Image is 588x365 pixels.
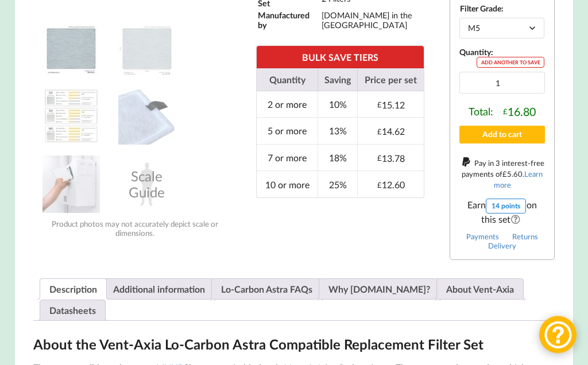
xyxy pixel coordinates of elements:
[377,126,405,137] div: 14.62
[503,107,508,117] span: £
[446,279,514,300] a: About Vent-Axia
[459,126,546,144] button: Add to cart
[318,145,357,172] td: 18%
[321,10,423,31] td: [DOMAIN_NAME] in the [GEOGRAPHIC_DATA]
[477,57,544,68] div: ADD ANOTHER TO SAVE
[318,92,357,118] td: 10%
[33,220,237,238] div: Product photos may not accurately depict scale or dimensions.
[460,4,501,14] label: Filter Grade
[377,180,405,191] div: 12.60
[462,159,544,190] span: Pay in 3 interest-free payments of .
[459,72,546,94] input: Product quantity
[377,153,405,164] div: 13.78
[318,171,357,198] td: 25%
[512,232,538,242] a: Returns
[502,170,523,179] div: 5.60
[49,301,96,321] a: Datasheets
[502,170,507,179] span: £
[257,145,318,172] td: 7 or more
[49,279,97,300] a: Description
[118,156,176,213] div: Scale Guide
[357,69,424,91] th: Price per set
[318,69,357,91] th: Saving
[33,336,555,354] h2: About the Vent-Axia Lo-Carbon Astra Compatible Replacement Filter Set
[466,232,499,242] a: Payments
[257,92,318,118] td: 2 or more
[328,279,430,300] a: Why [DOMAIN_NAME]?
[257,46,424,69] th: BULK SAVE TIERS
[257,69,318,91] th: Quantity
[257,171,318,198] td: 10 or more
[118,20,176,77] img: Dimensions and Filter Grade of the Vent-Axia Lo-Carbon Astra Compatible MVHR Filter Replacement S...
[377,181,382,190] span: £
[257,118,318,145] td: 5 or more
[118,88,176,145] img: MVHR Filter with a Black Tag
[488,242,516,251] a: Delivery
[221,279,312,300] a: Lo-Carbon Astra FAQs
[377,154,382,163] span: £
[42,20,100,77] img: Vent-Axia Lo-Carbon Astra Compatible MVHR Filter Replacement Set from MVHR.shop
[42,156,100,213] img: Installing an MVHR Filter
[377,100,382,110] span: £
[113,279,205,300] a: Additional information
[318,118,357,145] td: 13%
[486,199,526,214] div: 14 points
[42,88,100,145] img: A Table showing a comparison between G3, G4 and M5 for MVHR Filters and their efficiency at captu...
[257,10,320,31] td: Manufactured by
[459,199,546,225] span: Earn on this set
[503,106,536,119] div: 16.80
[377,100,405,111] div: 15.12
[469,106,493,119] span: Total:
[377,127,382,137] span: £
